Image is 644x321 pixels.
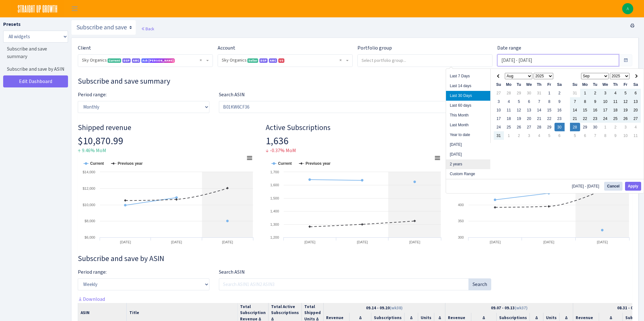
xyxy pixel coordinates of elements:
span: Sky Organics <span class="badge badge-success">Seller</span><span class="badge badge-primary">DSP... [222,57,345,63]
text: $12,000 [83,187,95,190]
td: 4 [631,123,641,131]
td: 10 [600,97,610,106]
h2: $10,870.99 [78,135,256,147]
td: 29 [544,123,554,131]
span: Sky Organics <span class="badge badge-success">Current</span><span class="badge badge-primary">DS... [82,57,205,63]
li: This Month [446,110,490,120]
td: 9 [590,97,600,106]
span: [DATE] - [DATE] [572,184,602,188]
td: 30 [524,89,534,97]
td: 2 [610,123,621,131]
td: 12 [514,106,524,114]
th: Tu [514,80,524,89]
tspan: [DATE] [543,240,554,244]
td: 3 [494,97,504,106]
td: 30 [590,123,600,131]
a: A [622,3,633,14]
td: 29 [514,89,524,97]
th: Sa [554,80,565,89]
td: 19 [514,114,524,123]
span: Sky Organics <span class="badge badge-success">Current</span><span class="badge badge-primary">DS... [78,55,213,67]
tspan: Current [90,161,104,166]
tspan: [DATE] [222,240,233,244]
td: 4 [534,131,544,140]
td: 12 [621,97,631,106]
span: Ask [PERSON_NAME] [142,58,174,62]
td: 8 [600,131,610,140]
li: Last Month [446,120,490,130]
tspan: [DATE] [171,240,182,244]
th: Sa [631,80,641,89]
a: Edit Dashboard [3,75,68,87]
a: Subscribe and save by ASIN [3,63,66,75]
tspan: [DATE] [120,240,131,244]
td: 24 [600,114,610,123]
span: ↓ -0.37% MoM [266,147,296,154]
td: 24 [494,123,504,131]
td: 2 [590,89,600,97]
tspan: Current [278,161,292,166]
td: 25 [504,123,514,131]
td: 17 [600,106,610,114]
td: 5 [544,131,554,140]
td: 23 [590,114,600,123]
h3: Widget #34 [78,254,632,263]
a: Back [141,26,154,32]
td: 22 [580,114,590,123]
tspan: [DATE] [409,240,420,244]
td: 28 [504,89,514,97]
span: (wk37) [515,305,528,311]
img: Angela Sun [622,3,633,14]
span: (wk38) [390,305,403,311]
text: 350 [458,219,463,223]
th: Th [610,80,621,89]
text: 1,700 [270,170,279,174]
input: Select portfolio group... [358,55,492,66]
td: 5 [570,131,580,140]
td: 1 [600,123,610,131]
th: 09.07 - 09.13 [445,303,573,313]
td: 22 [544,114,554,123]
td: 4 [504,97,514,106]
td: 2 [514,131,524,140]
td: 30 [554,123,565,131]
td: 27 [524,123,534,131]
a: Subscribe and save summary [3,43,66,63]
span: AMC [269,58,277,63]
td: 26 [621,114,631,123]
th: Fr [544,80,554,89]
td: 10 [494,106,504,114]
td: 7 [570,97,580,106]
li: Last 30 Days [446,91,490,101]
span: Current [108,58,121,63]
text: $14,000 [83,170,95,174]
td: 28 [534,123,544,131]
th: Th [534,80,544,89]
span: DSP [259,58,268,63]
a: Download [78,296,105,302]
li: 2 years [446,159,490,169]
text: 1,600 [270,183,279,187]
th: We [524,80,534,89]
label: Period range: [78,268,107,276]
span: AMC [132,58,140,63]
td: 14 [570,106,580,114]
td: 6 [554,131,565,140]
li: Custom Range [446,169,490,179]
th: We [600,80,610,89]
span: Seller [247,58,258,63]
label: Search ASIN [219,91,245,98]
td: 18 [504,114,514,123]
h4: Active Subscriptions [266,123,444,132]
th: Mo [504,80,514,89]
label: Client [78,44,91,52]
label: Presets [3,21,21,28]
tspan: [DATE] [597,240,608,244]
td: 23 [554,114,565,123]
td: 27 [494,89,504,97]
td: 13 [631,97,641,106]
td: 27 [631,114,641,123]
td: 6 [524,97,534,106]
td: 5 [514,97,524,106]
td: 26 [514,123,524,131]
